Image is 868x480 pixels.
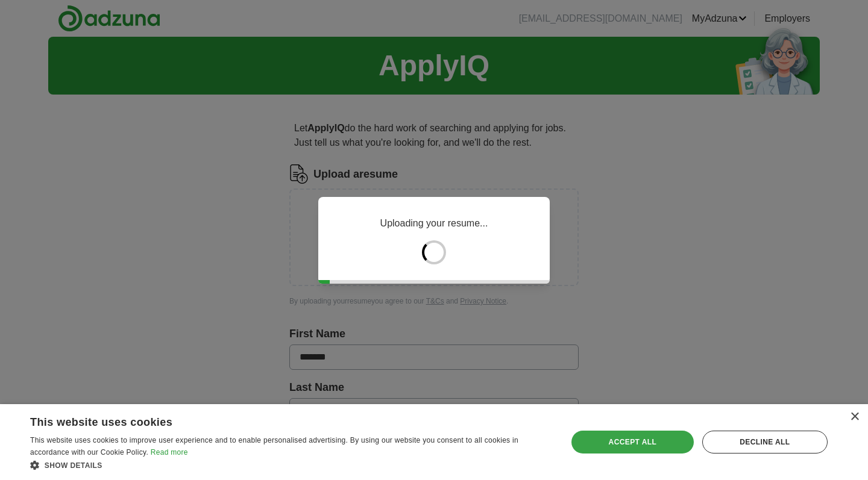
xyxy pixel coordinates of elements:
div: Show details [30,459,552,471]
div: Accept all [571,431,694,454]
div: Close [850,413,859,422]
a: Read more, opens a new window [151,448,188,457]
p: Uploading your resume... [380,216,488,231]
div: This website uses cookies [30,411,521,429]
span: This website uses cookies to improve user experience and to enable personalised advertising. By u... [30,436,518,457]
div: Decline all [702,431,828,454]
span: Show details [45,461,102,470]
